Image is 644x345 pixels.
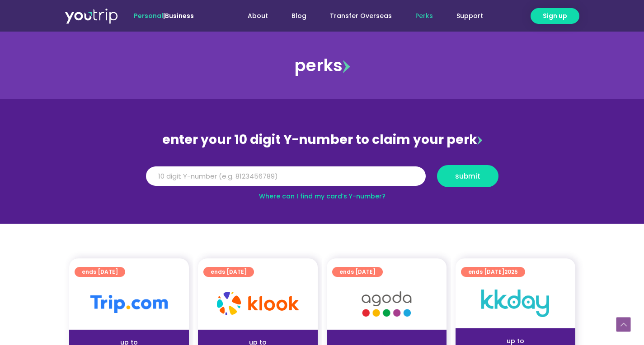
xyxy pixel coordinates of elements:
[461,267,525,277] a: ends [DATE]2025
[218,8,495,24] nav: Menu
[203,267,254,277] a: ends [DATE]
[146,165,498,194] form: Y Number
[445,8,495,24] a: Support
[259,192,385,201] a: Where can I find my card’s Y-number?
[468,267,518,277] span: ends [DATE]
[236,8,280,24] a: About
[146,166,426,186] input: 10 digit Y-number (e.g. 8123456789)
[543,11,567,21] span: Sign up
[141,128,503,152] div: enter your 10 digit Y-number to claim your perk
[318,8,404,24] a: Transfer Overseas
[504,268,518,276] span: 2025
[404,8,445,24] a: Perks
[455,173,480,179] span: submit
[332,267,383,277] a: ends [DATE]
[165,11,194,20] a: Business
[437,165,498,187] button: submit
[211,267,247,277] span: ends [DATE]
[75,267,125,277] a: ends [DATE]
[134,11,194,20] span: |
[339,267,376,277] span: ends [DATE]
[531,8,579,24] a: Sign up
[280,8,318,24] a: Blog
[134,11,163,20] span: Personal
[82,267,118,277] span: ends [DATE]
